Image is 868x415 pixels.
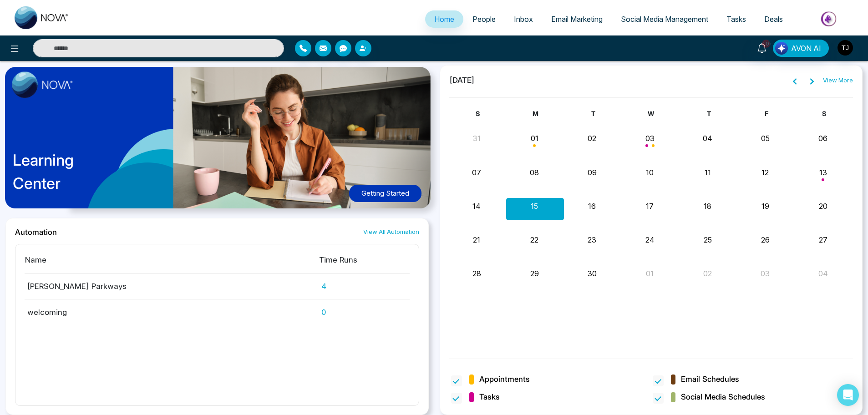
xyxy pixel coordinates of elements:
[761,234,770,245] button: 26
[449,75,475,86] span: [DATE]
[530,268,539,279] button: 29
[588,167,597,178] button: 09
[791,43,821,54] span: AVON AI
[707,110,711,117] span: T
[775,42,788,55] img: Lead Flow
[588,268,597,279] button: 30
[530,234,538,245] button: 22
[703,133,712,144] button: 04
[646,201,654,212] button: 17
[819,201,827,212] button: 20
[764,15,783,24] span: Deals
[818,268,828,279] button: 04
[681,391,765,403] span: Social Media Schedules
[645,234,655,245] button: 24
[434,15,454,24] span: Home
[705,167,711,178] button: 11
[819,234,827,245] button: 27
[765,110,768,117] span: F
[761,167,769,178] button: 12
[646,268,654,279] button: 01
[588,201,596,212] button: 16
[822,110,826,117] span: S
[473,133,481,144] button: 31
[761,201,769,212] button: 19
[612,10,717,28] a: Social Media Management
[12,72,73,98] img: image
[591,110,595,117] span: T
[15,6,69,29] img: Nova CRM Logo
[542,10,612,28] a: Email Marketing
[319,273,410,299] td: 4
[449,109,853,348] div: Month View
[531,201,538,212] button: 15
[588,234,596,245] button: 23
[5,65,429,218] a: LearningCenterGetting Started
[717,10,755,28] a: Tasks
[514,15,533,24] span: Inbox
[319,253,410,273] th: Time Runs
[704,201,711,212] button: 18
[621,15,708,24] span: Social Media Management
[25,253,319,273] th: Name
[473,234,480,245] button: 21
[761,133,770,144] button: 05
[773,40,829,57] button: AVON AI
[533,110,538,117] span: M
[13,148,74,195] p: Learning Center
[588,133,596,144] button: 02
[425,10,463,28] a: Home
[363,228,419,236] a: View All Automation
[505,10,542,28] a: Inbox
[726,15,746,24] span: Tasks
[818,133,827,144] button: 06
[646,167,654,178] button: 10
[25,299,319,318] td: welcoming
[703,268,712,279] button: 02
[463,10,505,28] a: People
[681,374,739,385] span: Email Schedules
[837,384,859,406] div: Open Intercom Messenger
[479,391,500,403] span: Tasks
[551,15,603,24] span: Email Marketing
[648,110,654,117] span: W
[476,110,480,117] span: S
[472,201,481,212] button: 14
[472,167,481,178] button: 07
[751,40,773,56] a: 10+
[15,228,57,237] h2: Automation
[797,9,863,29] img: Market-place.gif
[823,76,853,85] a: View More
[530,167,539,178] button: 08
[479,374,530,385] span: Appointments
[349,185,421,202] button: Getting Started
[25,273,319,299] td: [PERSON_NAME] Parkways
[472,268,481,279] button: 28
[704,234,712,245] button: 25
[762,40,770,48] span: 10+
[472,15,496,24] span: People
[761,268,770,279] button: 03
[319,299,410,318] td: 0
[838,40,853,56] img: User Avatar
[755,10,792,28] a: Deals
